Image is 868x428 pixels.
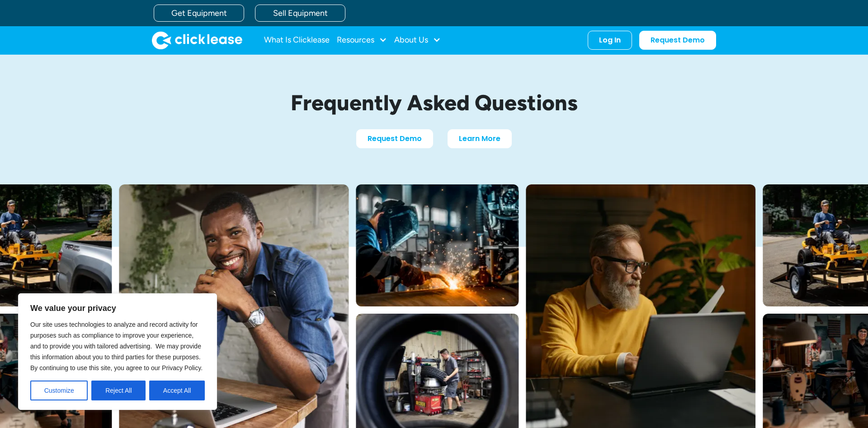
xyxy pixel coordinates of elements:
div: Log In [599,36,621,45]
button: Accept All [149,381,205,400]
span: Our site uses technologies to analyze and record activity for purposes such as compliance to impr... [30,321,203,372]
img: Clicklease logo [152,31,242,49]
h1: Frequently Asked Questions [222,91,646,115]
div: Resources [337,31,387,49]
button: Customize [30,381,88,400]
a: Request Demo [356,129,433,148]
a: Sell Equipment [255,5,345,22]
a: Learn More [448,129,512,148]
a: home [152,31,242,49]
p: We value your privacy [30,303,205,314]
a: Get Equipment [154,5,244,22]
a: Request Demo [639,31,716,50]
img: A welder in a large mask working on a large pipe [356,184,519,306]
a: What Is Clicklease [264,31,330,49]
div: We value your privacy [18,293,217,410]
button: Reject All [91,381,146,400]
div: About Us [394,31,441,49]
